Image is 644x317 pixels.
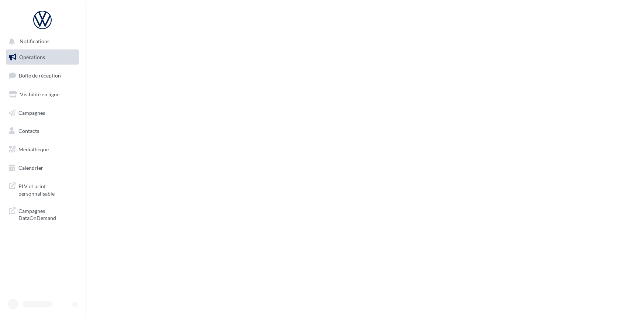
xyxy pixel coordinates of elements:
span: Visibilité en ligne [20,91,59,97]
span: Campagnes [18,109,45,116]
a: Calendrier [4,160,80,176]
a: Visibilité en ligne [4,87,80,102]
a: Contacts [4,123,80,139]
span: Notifications [20,38,49,45]
a: Boîte de réception [4,68,80,83]
a: Opérations [4,49,80,65]
span: Boîte de réception [19,72,61,79]
a: Campagnes DataOnDemand [4,203,80,225]
span: Médiathèque [18,146,49,152]
span: Opérations [19,54,45,60]
a: Campagnes [4,105,80,121]
a: Médiathèque [4,142,80,157]
span: Campagnes DataOnDemand [18,206,76,222]
span: Contacts [18,128,39,134]
span: PLV et print personnalisable [18,181,76,197]
a: PLV et print personnalisable [4,178,80,200]
span: Calendrier [18,165,43,171]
